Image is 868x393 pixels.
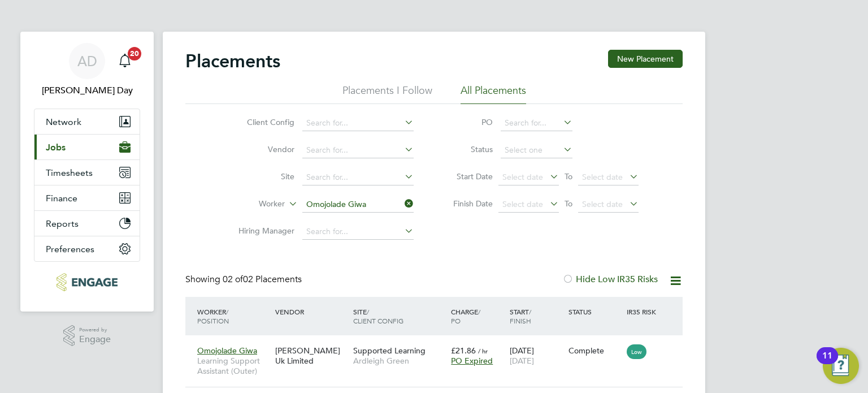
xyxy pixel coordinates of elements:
[20,32,154,312] nav: Main navigation
[302,197,414,213] input: Search for...
[302,170,414,185] input: Search for...
[34,109,140,134] button: Network
[353,346,426,356] span: Supported Learning
[34,211,140,236] button: Reports
[229,144,294,154] label: Vendor
[302,224,414,240] input: Search for...
[478,347,488,355] span: / hr
[624,301,663,322] div: IR35 Risk
[451,346,476,356] span: £21.86
[34,135,140,159] button: Jobs
[561,169,576,184] span: To
[197,356,270,376] span: Learning Support Assistant (Outer)
[46,116,81,127] span: Network
[223,274,243,285] span: 02 of
[823,348,859,384] button: Open Resource Center, 11 new notifications
[34,160,140,185] button: Timesheets
[128,47,141,61] span: 20
[350,301,448,331] div: Site
[510,356,534,366] span: [DATE]
[34,273,140,291] a: Go to home page
[568,346,622,356] div: Complete
[562,274,658,285] label: Hide Low IR35 Risks
[302,142,414,158] input: Search for...
[501,115,572,131] input: Search for...
[507,301,566,331] div: Start
[229,226,294,236] label: Hiring Manager
[507,340,566,372] div: [DATE]
[461,84,526,104] li: All Placements
[194,339,683,349] a: Omojolade GiwaLearning Support Assistant (Outer)[PERSON_NAME] Uk LimitedSupported LearningArdleig...
[451,307,480,325] span: / PO
[442,171,493,182] label: Start Date
[442,117,493,127] label: PO
[502,172,543,182] span: Select date
[353,356,445,366] span: Ardleigh Green
[448,301,507,331] div: Charge
[34,236,140,261] button: Preferences
[272,340,350,372] div: [PERSON_NAME] Uk Limited
[272,301,350,322] div: Vendor
[582,172,623,182] span: Select date
[79,335,111,344] span: Engage
[46,218,79,229] span: Reports
[79,325,111,335] span: Powered by
[220,198,285,210] label: Worker
[566,301,624,322] div: Status
[822,356,832,370] div: 11
[501,142,572,158] input: Select one
[223,274,302,285] span: 02 Placements
[46,142,66,153] span: Jobs
[302,115,414,131] input: Search for...
[197,307,229,325] span: / Position
[442,144,493,154] label: Status
[442,198,493,209] label: Finish Date
[229,117,294,127] label: Client Config
[114,43,136,79] a: 20
[46,244,94,254] span: Preferences
[197,346,257,356] span: Omojolade Giwa
[57,273,117,291] img: morganhunt-logo-retina.png
[229,171,294,182] label: Site
[608,50,683,68] button: New Placement
[185,274,304,286] div: Showing
[34,43,140,97] a: AD[PERSON_NAME] Day
[77,54,97,68] span: AD
[46,193,77,204] span: Finance
[353,307,403,325] span: / Client Config
[510,307,531,325] span: / Finish
[63,325,111,347] a: Powered byEngage
[582,199,623,209] span: Select date
[561,196,576,211] span: To
[34,185,140,210] button: Finance
[34,84,140,97] span: Amie Day
[627,344,646,359] span: Low
[451,356,493,366] span: PO Expired
[194,301,272,331] div: Worker
[502,199,543,209] span: Select date
[342,84,432,104] li: Placements I Follow
[46,167,93,178] span: Timesheets
[185,50,280,72] h2: Placements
